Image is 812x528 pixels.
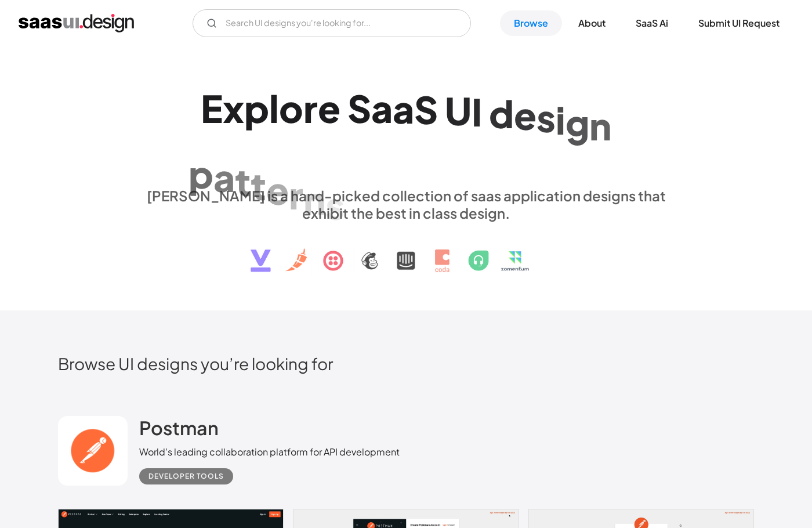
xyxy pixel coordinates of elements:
div: t [251,163,266,208]
div: [PERSON_NAME] is a hand-picked collection of saas application designs that exhibit the best in cl... [139,187,673,222]
a: Postman [139,416,219,445]
div: Developer tools [148,469,224,483]
a: home [19,14,134,32]
a: Browse [500,10,562,36]
h2: Browse UI designs you’re looking for [58,353,754,374]
div: i [556,97,565,142]
div: e [318,86,340,131]
div: e [266,168,289,212]
div: n [303,178,325,222]
div: s [536,95,556,140]
div: S [347,86,371,131]
div: S [414,87,438,132]
h2: Postman [139,416,219,439]
div: p [188,151,213,196]
div: x [223,86,244,131]
div: r [303,86,318,131]
div: a [213,155,235,200]
div: g [565,100,589,145]
form: Email Form [193,9,471,37]
div: n [589,103,611,148]
div: s [325,183,345,227]
div: I [472,89,482,134]
div: o [279,86,303,131]
div: E [201,86,223,131]
a: About [564,10,619,36]
a: SaaS Ai [622,10,682,36]
div: World's leading collaboration platform for API development [139,445,400,459]
input: Search UI designs you're looking for... [193,9,471,37]
div: e [514,93,536,138]
img: text, icon, saas logo [230,222,582,282]
div: & [351,189,382,233]
div: t [235,159,251,204]
div: l [269,86,279,131]
div: a [371,86,393,131]
div: r [289,172,303,217]
a: Submit UI Request [684,10,793,36]
div: d [489,91,514,136]
div: a [393,86,414,131]
h1: Explore SaaS UI design patterns & interactions. [139,86,673,175]
div: U [445,88,472,133]
div: p [244,86,269,131]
